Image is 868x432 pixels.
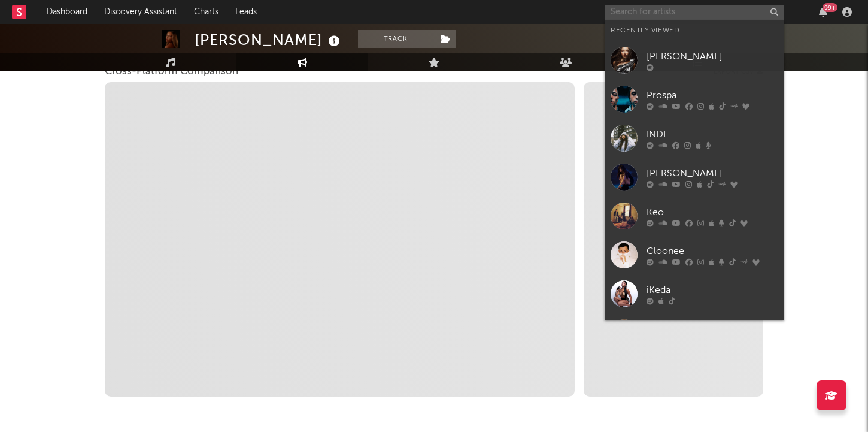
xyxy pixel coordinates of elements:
[647,127,778,141] div: INDI
[647,283,778,297] div: iKeda
[605,235,784,274] a: Cloonee
[605,197,784,235] a: Keo
[358,30,433,48] button: Track
[605,80,784,119] a: Prospa
[647,205,778,219] div: Keo
[647,166,778,180] div: [PERSON_NAME]
[195,30,343,50] div: [PERSON_NAME]
[605,313,784,352] a: Denden
[647,244,778,258] div: Cloonee
[647,88,778,102] div: Prospa
[605,158,784,197] a: [PERSON_NAME]
[647,49,778,64] div: [PERSON_NAME]
[611,23,778,38] div: Recently Viewed
[605,274,784,313] a: iKeda
[819,7,827,17] button: 99+
[105,65,238,79] span: Cross-Platform Comparison
[823,3,837,12] div: 99 +
[605,5,784,20] input: Search for artists
[605,41,784,80] a: [PERSON_NAME]
[605,119,784,158] a: INDI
